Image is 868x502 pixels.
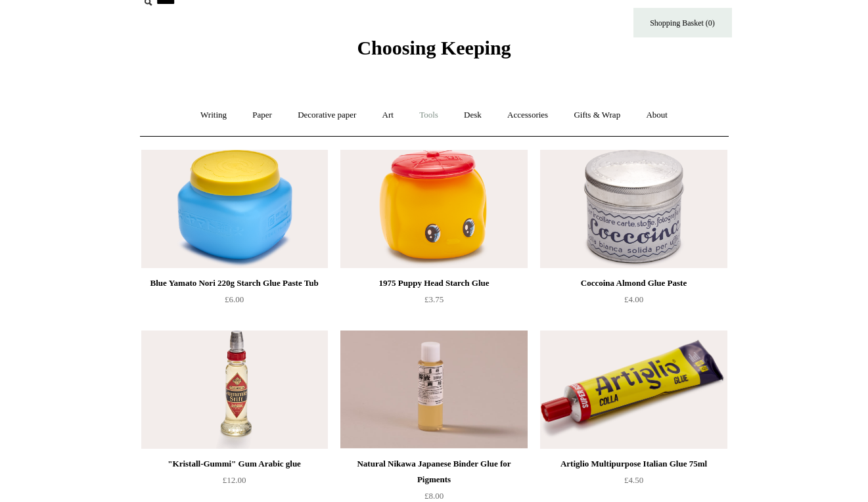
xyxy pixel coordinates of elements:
img: Coccoina Almond Glue Paste [540,150,727,268]
span: £8.00 [424,491,444,501]
a: Paper [240,98,284,133]
a: 1975 Puppy Head Starch Glue 1975 Puppy Head Starch Glue [340,150,527,268]
img: Blue Yamato Nori 220g Starch Glue Paste Tub [141,150,328,268]
img: Natural Nikawa Japanese Binder Glue for Pigments [340,331,527,449]
div: Blue Yamato Nori 220g Starch Glue Paste Tub [145,275,325,291]
span: £6.00 [225,294,244,304]
a: Desk [452,98,493,133]
a: Blue Yamato Nori 220g Starch Glue Paste Tub £6.00 [141,275,328,329]
a: "Kristall-Gummi" Gum Arabic glue "Kristall-Gummi" Gum Arabic glue [141,331,328,449]
a: Gifts & Wrap [562,98,632,133]
div: 1975 Puppy Head Starch Glue [344,275,524,291]
a: Writing [189,98,239,133]
a: Art [371,98,405,133]
a: Decorative paper [286,98,368,133]
img: Artiglio Multipurpose Italian Glue 75ml [540,331,727,449]
a: 1975 Puppy Head Starch Glue £3.75 [340,275,527,329]
span: £12.00 [223,475,246,485]
span: £4.50 [624,475,643,485]
a: Coccoina Almond Glue Paste £4.00 [540,275,727,329]
a: Tools [407,98,450,133]
img: "Kristall-Gummi" Gum Arabic glue [141,331,328,449]
a: Blue Yamato Nori 220g Starch Glue Paste Tub Blue Yamato Nori 220g Starch Glue Paste Tub [141,150,328,268]
div: Coccoina Almond Glue Paste [543,275,723,291]
span: £4.00 [624,294,643,304]
a: Choosing Keeping [357,47,511,57]
div: Artiglio Multipurpose Italian Glue 75ml [543,456,723,472]
a: Shopping Basket (0) [633,8,732,37]
div: "Kristall-Gummi" Gum Arabic glue [145,456,325,472]
a: Artiglio Multipurpose Italian Glue 75ml Artiglio Multipurpose Italian Glue 75ml [540,331,727,449]
a: Natural Nikawa Japanese Binder Glue for Pigments Natural Nikawa Japanese Binder Glue for Pigments [340,331,527,449]
img: 1975 Puppy Head Starch Glue [340,150,527,268]
span: £3.75 [424,294,444,304]
a: Coccoina Almond Glue Paste Coccoina Almond Glue Paste [540,150,727,268]
div: Natural Nikawa Japanese Binder Glue for Pigments [344,456,524,488]
span: Choosing Keeping [357,37,511,58]
a: Accessories [495,98,560,133]
a: About [634,98,679,133]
